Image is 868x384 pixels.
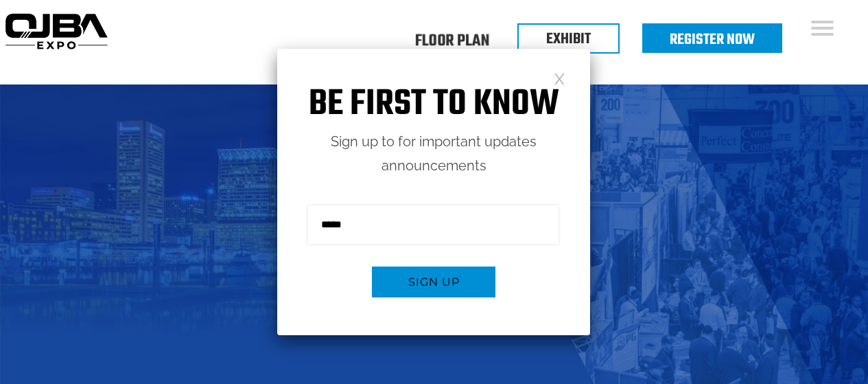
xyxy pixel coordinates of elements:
button: Sign up [372,267,495,297]
h1: Be first to know [277,83,590,126]
a: EXHIBIT [546,27,591,51]
p: Sign up to for important updates announcements [277,130,590,178]
a: Register Now [670,28,755,52]
a: Close [554,72,565,84]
